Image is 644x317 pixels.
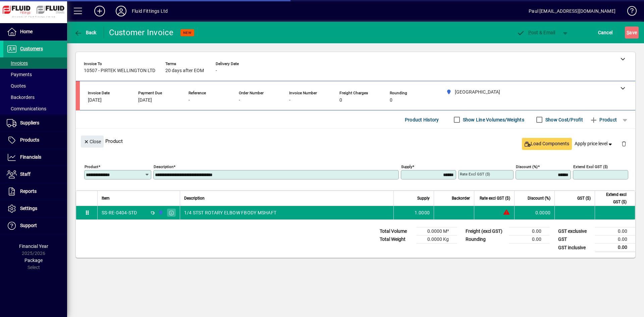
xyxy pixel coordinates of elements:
[109,27,174,38] div: Customer Invoice
[417,195,430,202] span: Supply
[7,72,32,77] span: Payments
[20,137,39,143] span: Products
[516,164,538,169] mat-label: Discount (%)
[81,136,104,148] button: Close
[462,235,509,244] td: Rounding
[74,30,97,35] span: Back
[616,141,632,147] app-page-header-button: Delete
[110,5,132,17] button: Profile
[7,60,28,66] span: Invoices
[20,189,37,194] span: Reports
[376,227,417,235] td: Total Volume
[102,195,110,202] span: Item
[529,6,615,16] div: Paul [EMAIL_ADDRESS][DOMAIN_NAME]
[3,200,67,217] a: Settings
[627,30,629,35] span: S
[555,244,595,252] td: GST inclusive
[401,164,412,169] mat-label: Supply
[415,209,430,216] span: 1.0000
[189,98,190,103] span: -
[84,136,101,147] span: Close
[102,209,137,216] div: SS-RE-0404-STD
[555,227,595,235] td: GST exclusive
[138,98,152,103] span: [DATE]
[7,106,46,111] span: Communications
[156,209,164,216] span: AUCKLAND
[625,27,639,39] button: Save
[79,138,105,144] app-page-header-button: Close
[76,129,635,153] div: Product
[3,166,67,183] a: Staff
[417,235,457,244] td: 0.0000 Kg
[216,68,217,73] span: -
[528,30,531,35] span: P
[590,114,617,125] span: Product
[3,80,67,92] a: Quotes
[514,206,554,219] td: 0.0000
[7,83,26,89] span: Quotes
[19,244,48,249] span: Financial Year
[72,27,98,39] button: Back
[595,235,635,244] td: 0.00
[7,95,35,100] span: Backorders
[3,115,67,131] a: Suppliers
[376,235,417,244] td: Total Weight
[575,140,613,147] span: Apply price level
[509,227,549,235] td: 0.00
[3,57,67,69] a: Invoices
[627,27,637,38] span: ave
[184,195,205,202] span: Description
[513,27,559,39] button: Post & Email
[586,114,620,126] button: Product
[417,227,457,235] td: 0.0000 M³
[405,114,439,125] span: Product History
[616,136,632,152] button: Delete
[3,132,67,149] a: Products
[522,138,572,150] button: Load Components
[525,140,569,147] span: Load Components
[595,244,635,252] td: 0.00
[20,206,37,211] span: Settings
[184,209,277,216] span: 1/4 STST ROTARY ELBOW FBODY MSHAFT
[3,92,67,103] a: Backorders
[3,69,67,80] a: Payments
[339,98,342,103] span: 0
[598,27,613,38] span: Cancel
[3,183,67,200] a: Reports
[460,172,490,176] mat-label: Rate excl GST ($)
[84,68,155,73] span: 10507 - PIRTEK WELLINGTON LTD
[452,195,470,202] span: Backorder
[517,30,555,35] span: ost & Email
[289,98,290,103] span: -
[390,98,392,103] span: 0
[577,195,591,202] span: GST ($)
[20,120,39,125] span: Suppliers
[3,23,67,40] a: Home
[67,27,104,39] app-page-header-button: Back
[20,29,33,34] span: Home
[20,46,43,51] span: Customers
[154,164,173,169] mat-label: Description
[85,164,98,169] mat-label: Product
[402,114,442,126] button: Product History
[599,191,627,206] span: Extend excl GST ($)
[20,223,37,228] span: Support
[239,98,240,103] span: -
[596,27,614,39] button: Cancel
[132,6,168,16] div: Fluid Fittings Ltd
[89,5,110,17] button: Add
[555,235,595,244] td: GST
[595,227,635,235] td: 0.00
[509,235,549,244] td: 0.00
[544,116,583,123] label: Show Cost/Profit
[24,258,43,263] span: Package
[572,138,616,150] button: Apply price level
[462,116,524,123] label: Show Line Volumes/Weights
[573,164,608,169] mat-label: Extend excl GST ($)
[3,103,67,114] a: Communications
[165,68,204,73] span: 20 days after EOM
[528,195,550,202] span: Discount (%)
[3,217,67,234] a: Support
[20,154,41,160] span: Financials
[622,1,636,23] a: Knowledge Base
